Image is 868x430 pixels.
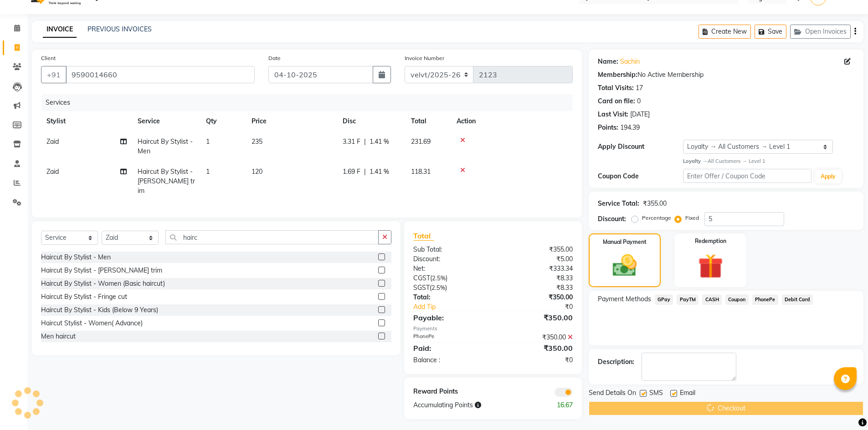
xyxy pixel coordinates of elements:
th: Service [132,111,200,132]
div: ₹350.00 [493,293,580,302]
span: 2.5% [431,284,445,291]
div: ₹350.00 [493,333,580,342]
div: Discount: [406,254,493,264]
div: No Active Membership [598,70,854,80]
span: 1 [206,167,210,176]
img: _cash.svg [605,252,644,279]
div: ( ) [406,283,493,293]
label: Redemption [695,237,726,245]
div: Membership: [598,70,637,80]
span: 1.41 % [370,137,389,147]
span: PayTM [677,294,699,305]
span: 120 [252,167,262,176]
div: Sub Total: [406,245,493,254]
button: +91 [41,66,67,83]
div: Apply Discount [598,142,683,152]
th: Qty [200,111,246,132]
div: ₹355.00 [643,199,667,208]
label: Fixed [685,214,699,222]
span: Zaid [46,167,59,176]
div: ₹8.33 [493,273,580,283]
button: Save [755,25,786,39]
div: Accumulating Points [406,400,536,410]
span: | [364,167,366,177]
div: ₹350.00 [493,343,580,354]
button: Open Invoices [790,25,851,39]
div: Points: [598,123,618,132]
span: 3.31 F [343,137,360,147]
span: 231.69 [411,137,431,146]
a: PREVIOUS INVOICES [87,25,152,33]
span: Zaid [46,137,59,146]
div: Haircut By Stylist - Women (Basic haircut) [41,279,165,288]
div: Discount: [598,214,626,224]
div: Paid: [406,343,493,354]
div: Last Visit: [598,110,628,119]
span: PhonePe [752,294,778,305]
div: ₹350.00 [493,312,580,323]
span: 1 [206,137,210,146]
div: Haircut Stylist - Women( Advance) [41,319,143,328]
div: PhonePe [406,333,493,342]
input: Search or Scan [165,230,379,244]
div: 16.67 [536,400,580,410]
div: All Customers → Level 1 [683,157,854,165]
div: Haircut By Stylist - Men [41,253,111,262]
div: Description: [598,357,634,367]
div: 0 [637,96,641,106]
span: 118.31 [411,167,431,176]
div: ( ) [406,273,493,283]
button: Create New [699,25,751,39]
span: CASH [702,294,722,305]
div: Name: [598,57,618,66]
span: Coupon [725,294,749,305]
div: Coupon Code [598,172,683,181]
div: Total: [406,293,493,302]
span: CGST [413,274,430,282]
div: Reward Points [406,387,493,397]
label: Manual Payment [603,238,647,246]
span: GPay [655,294,673,305]
button: Apply [815,170,841,183]
span: Haircut By Stylist - Men [138,137,193,155]
span: 1.41 % [370,167,389,177]
label: Date [268,54,281,62]
span: SGST [413,283,430,292]
div: Service Total: [598,199,639,208]
a: INVOICE [43,21,77,38]
span: Debit Card [782,294,813,305]
th: Total [406,111,451,132]
img: _gift.svg [690,251,731,282]
a: Add Tip [406,302,507,312]
div: Net: [406,264,493,273]
div: Balance : [406,355,493,365]
div: Haircut By Stylist - Fringe cut [41,292,127,302]
div: Total Visits: [598,83,634,93]
th: Action [451,111,573,132]
div: ₹5.00 [493,254,580,264]
div: [DATE] [630,110,650,119]
div: Haircut By Stylist - Kids (Below 9 Years) [41,305,158,315]
div: Card on file: [598,96,635,106]
input: Enter Offer / Coupon Code [683,169,812,183]
span: Email [680,388,695,400]
div: ₹0 [508,302,580,312]
label: Client [41,54,56,62]
span: Send Details On [589,388,636,400]
th: Disc [337,111,406,132]
div: Payments [413,325,572,333]
div: ₹333.34 [493,264,580,273]
input: Search by Name/Mobile/Email/Code [66,66,255,83]
strong: Loyalty → [683,158,707,164]
span: | [364,137,366,147]
span: Haircut By Stylist - [PERSON_NAME] trim [138,167,195,195]
div: ₹0 [493,355,580,365]
span: Total [413,231,434,241]
span: 2.5% [432,274,446,282]
label: Percentage [642,214,671,222]
span: 1.69 F [343,167,360,177]
th: Stylist [41,111,132,132]
a: Sachin [620,57,640,66]
div: 17 [636,83,643,93]
div: ₹355.00 [493,245,580,254]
